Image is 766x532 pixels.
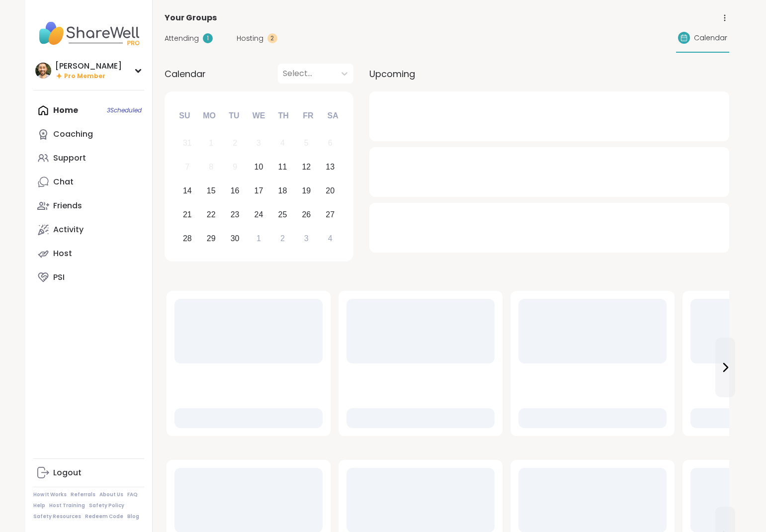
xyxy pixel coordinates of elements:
[296,133,317,154] div: Not available Friday, September 5th, 2025
[237,33,263,44] span: Hosting
[53,200,82,211] div: Friends
[326,160,335,174] div: 13
[328,232,333,245] div: 4
[326,208,335,221] div: 27
[177,204,198,225] div: Choose Sunday, September 21st, 2025
[165,67,206,81] span: Calendar
[165,33,199,44] span: Attending
[53,153,86,164] div: Support
[127,491,138,498] a: FAQ
[320,180,341,202] div: Choose Saturday, September 20th, 2025
[255,184,263,197] div: 17
[320,157,341,178] div: Choose Saturday, September 13th, 2025
[33,122,144,146] a: Coaching
[320,204,341,225] div: Choose Saturday, September 27th, 2025
[209,136,213,150] div: 1
[296,204,317,225] div: Choose Friday, September 26th, 2025
[207,208,216,221] div: 22
[53,467,82,478] div: Logout
[127,513,139,520] a: Blog
[369,67,415,81] span: Upcoming
[183,208,192,221] div: 21
[272,105,294,127] div: Th
[89,502,124,509] a: Safety Policy
[99,491,123,498] a: About Us
[33,170,144,194] a: Chat
[304,232,309,245] div: 3
[33,146,144,170] a: Support
[224,228,246,249] div: Choose Tuesday, September 30th, 2025
[53,224,84,235] div: Activity
[256,232,261,245] div: 1
[207,184,216,197] div: 15
[272,228,293,249] div: Choose Thursday, October 2nd, 2025
[173,105,195,127] div: Su
[302,160,311,174] div: 12
[33,266,144,289] a: PSI
[223,105,245,127] div: Tu
[256,136,261,150] div: 3
[248,133,269,154] div: Not available Wednesday, September 3rd, 2025
[224,157,246,178] div: Not available Tuesday, September 9th, 2025
[233,160,237,174] div: 9
[33,513,81,520] a: Safety Resources
[255,160,263,174] div: 10
[231,184,240,197] div: 16
[200,133,222,154] div: Not available Monday, September 1st, 2025
[231,208,240,221] div: 23
[328,136,333,150] div: 6
[71,491,95,498] a: Referrals
[200,204,222,225] div: Choose Monday, September 22nd, 2025
[231,232,240,245] div: 30
[255,208,263,221] div: 24
[248,204,269,225] div: Choose Wednesday, September 24th, 2025
[248,157,269,178] div: Choose Wednesday, September 10th, 2025
[224,133,246,154] div: Not available Tuesday, September 2nd, 2025
[296,180,317,202] div: Choose Friday, September 19th, 2025
[183,232,192,245] div: 28
[278,208,287,221] div: 25
[53,129,93,140] div: Coaching
[278,184,287,197] div: 18
[185,160,189,174] div: 7
[33,242,144,266] a: Host
[49,502,85,509] a: Host Training
[278,160,287,174] div: 11
[33,194,144,218] a: Friends
[64,72,105,81] span: Pro Member
[209,160,213,174] div: 8
[272,180,293,202] div: Choose Thursday, September 18th, 2025
[272,133,293,154] div: Not available Thursday, September 4th, 2025
[272,204,293,225] div: Choose Thursday, September 25th, 2025
[280,136,285,150] div: 4
[177,157,198,178] div: Not available Sunday, September 7th, 2025
[322,105,343,127] div: Sa
[55,61,122,72] div: [PERSON_NAME]
[224,180,246,202] div: Choose Tuesday, September 16th, 2025
[53,177,74,187] div: Chat
[302,208,311,221] div: 26
[280,232,285,245] div: 2
[33,502,45,509] a: Help
[35,63,51,79] img: brett
[296,228,317,249] div: Choose Friday, October 3rd, 2025
[85,513,123,520] a: Redeem Code
[267,33,277,43] div: 2
[320,228,341,249] div: Choose Saturday, October 4th, 2025
[183,136,192,150] div: 31
[177,133,198,154] div: Not available Sunday, August 31st, 2025
[53,248,72,259] div: Host
[33,491,67,498] a: How It Works
[177,180,198,202] div: Choose Sunday, September 14th, 2025
[33,16,144,51] img: ShareWell Nav Logo
[200,228,222,249] div: Choose Monday, September 29th, 2025
[200,157,222,178] div: Not available Monday, September 8th, 2025
[248,105,269,127] div: We
[320,133,341,154] div: Not available Saturday, September 6th, 2025
[207,232,216,245] div: 29
[175,131,342,250] div: month 2025-09
[248,180,269,202] div: Choose Wednesday, September 17th, 2025
[33,461,144,485] a: Logout
[200,180,222,202] div: Choose Monday, September 15th, 2025
[33,218,144,242] a: Activity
